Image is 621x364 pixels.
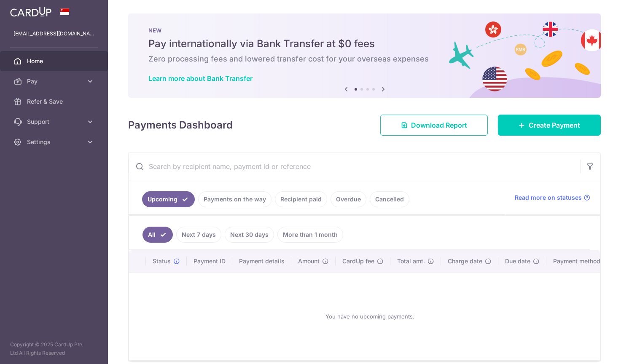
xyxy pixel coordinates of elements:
[129,153,580,180] input: Search by recipient name, payment id or reference
[370,191,409,207] a: Cancelled
[148,74,253,83] a: Learn more about Bank Transfer
[411,120,467,130] span: Download Report
[148,27,581,34] p: NEW
[498,115,601,136] a: Create Payment
[298,257,320,265] span: Amount
[529,120,580,130] span: Create Payment
[148,37,581,51] h5: Pay internationally via Bank Transfer at $0 fees
[505,257,530,265] span: Due date
[342,257,374,265] span: CardUp fee
[128,118,233,133] h4: Payments Dashboard
[515,193,582,202] span: Read more on statuses
[277,227,343,243] a: More than 1 month
[27,57,83,65] span: Home
[448,257,482,265] span: Charge date
[380,115,488,136] a: Download Report
[225,227,274,243] a: Next 30 days
[27,138,83,146] span: Settings
[331,191,366,207] a: Overdue
[142,227,173,243] a: All
[397,257,425,265] span: Total amt.
[10,7,51,17] img: CardUp
[275,191,327,207] a: Recipient paid
[176,227,221,243] a: Next 7 days
[13,29,94,38] p: [EMAIL_ADDRESS][DOMAIN_NAME]
[232,250,291,272] th: Payment details
[142,191,195,207] a: Upcoming
[198,191,272,207] a: Payments on the way
[27,97,83,106] span: Refer & Save
[187,250,232,272] th: Payment ID
[27,118,83,126] span: Support
[27,77,83,86] span: Pay
[128,13,601,98] img: Bank transfer banner
[153,257,171,265] span: Status
[546,250,610,272] th: Payment method
[515,193,590,202] a: Read more on statuses
[148,54,581,64] h6: Zero processing fees and lowered transfer cost for your overseas expenses
[139,279,600,353] div: You have no upcoming payments.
